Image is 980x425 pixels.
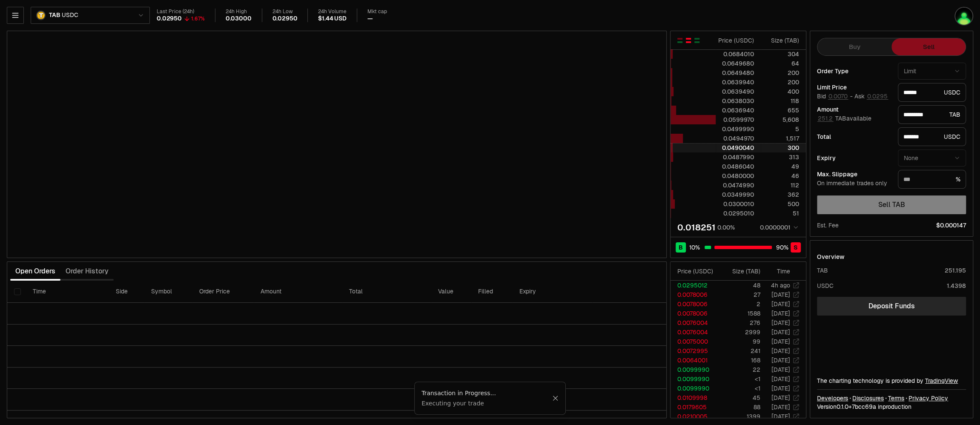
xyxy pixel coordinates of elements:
td: 0.0078006 [671,290,720,299]
span: Bid - [817,93,853,101]
div: Version 0.1.0 + in production [817,402,966,411]
a: Privacy Policy [908,394,948,402]
button: Order History [60,263,114,280]
div: 0.0636940 [716,106,754,115]
div: 1.67% [191,15,205,22]
div: 0.0649680 [716,59,754,68]
div: Price ( USDC ) [677,267,719,276]
div: USDC [898,127,966,146]
div: — [367,15,373,23]
td: 2 [720,299,761,309]
time: [DATE] [771,375,790,383]
div: 0.02950 [157,15,182,23]
div: 500 [761,200,799,208]
div: 200 [761,78,799,86]
div: USDC [898,83,966,102]
div: Est. Fee [817,221,839,230]
span: TAB available [817,115,871,122]
td: 88 [720,402,761,412]
div: 24h Volume [318,9,347,15]
div: 49 [761,162,799,171]
td: 0.0210005 [671,412,720,421]
div: 400 [761,87,799,96]
td: 0.0075000 [671,337,720,346]
div: 112 [761,181,799,190]
div: 24h High [226,9,252,15]
th: Time [26,281,109,303]
div: 251.195 [945,266,966,275]
button: Close [552,395,559,402]
time: [DATE] [771,356,790,364]
div: 1.4398 [947,281,966,290]
span: S [794,243,798,252]
span: 7bcc69aec9e7e1e45a1acad00be7fd64b204d80e [852,403,876,411]
div: On immediate trades only [817,180,891,187]
div: 1,517 [761,134,799,143]
td: 48 [720,281,761,290]
div: 0.0499990 [716,125,754,133]
div: Overview [817,253,845,261]
td: 0.0076004 [671,318,720,327]
td: 276 [720,318,761,327]
th: Filled [471,281,513,303]
button: Select all [14,288,21,295]
div: 0.03000 [226,15,252,23]
time: [DATE] [771,413,790,420]
th: Symbol [144,281,192,303]
button: Show Sell Orders Only [685,37,692,44]
div: 0.0639490 [716,87,754,96]
td: 1399 [720,412,761,421]
button: Open Orders [10,263,60,280]
time: [DATE] [771,366,790,373]
button: Show Buy and Sell Orders [676,37,683,44]
th: Expiry [513,281,592,303]
div: 46 [761,172,799,180]
span: B [679,243,683,252]
td: 0.0179605 [671,402,720,412]
div: 118 [761,97,799,105]
div: 0.0638030 [716,97,754,105]
span: $0.000147 [936,221,966,230]
div: TAB [817,266,828,275]
time: [DATE] [771,300,790,308]
div: Max. Slippage [817,171,891,177]
a: TradingView [925,377,958,385]
div: 0.0486040 [716,162,754,171]
div: Time [768,267,790,276]
td: 0.0078006 [671,299,720,309]
div: 0.0599970 [716,115,754,124]
div: Executing your trade [421,399,552,408]
div: Transaction in Progress... [421,389,552,397]
div: 0.0295010 [716,209,754,218]
div: Expiry [817,155,891,161]
span: USDC [62,11,78,19]
div: 0.018251 [677,221,716,233]
td: 168 [720,356,761,365]
span: 90 % [776,243,788,252]
time: [DATE] [771,385,790,392]
div: 313 [761,153,799,161]
td: 1588 [720,309,761,318]
div: 0.0490040 [716,144,754,152]
td: 0.0072995 [671,346,720,356]
span: TAB [49,11,60,19]
td: 0.0076004 [671,327,720,337]
button: None [898,149,966,167]
div: TAB [898,105,966,124]
div: 200 [761,69,799,77]
img: TAB Logo [37,11,45,19]
div: 304 [761,50,799,58]
td: 22 [720,365,761,374]
a: Disclosures [852,394,884,402]
td: 2999 [720,327,761,337]
div: 64 [761,59,799,68]
div: 0.0494970 [716,134,754,143]
div: Price ( USDC ) [716,36,754,45]
time: [DATE] [771,310,790,317]
div: 0.0684010 [716,50,754,58]
td: <1 [720,384,761,393]
button: Limit [898,63,966,80]
time: [DATE] [771,403,790,411]
td: 0.0099990 [671,365,720,374]
div: 24h Low [272,9,298,15]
